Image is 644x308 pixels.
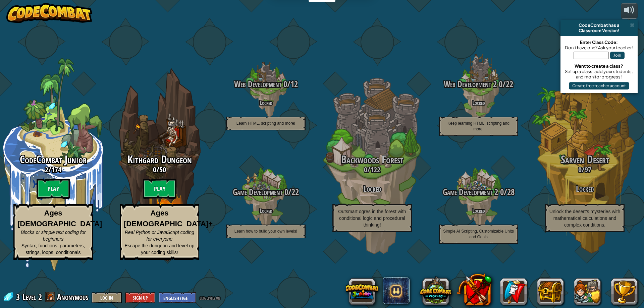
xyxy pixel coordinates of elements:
span: Real Python or JavaScript coding for everyone [125,230,194,242]
div: Don't have one? Ask your teacher! [564,45,634,50]
button: Adjust volume [621,3,638,19]
span: beta levels on [200,295,220,301]
span: Sarven Desert [561,152,609,167]
h3: / [532,166,638,174]
h3: / [213,188,319,197]
span: 0 [281,78,287,90]
h4: Locked [425,207,532,214]
strong: Ages [DEMOGRAPHIC_DATA]+ [124,209,213,228]
span: 22 [291,186,299,198]
h4: Locked [213,207,319,214]
btn: Play [37,179,70,199]
span: 174 [51,165,61,175]
btn: Play [143,179,176,199]
span: 0 [497,78,502,90]
span: 97 [585,165,591,175]
span: 0 [282,186,288,198]
div: Classroom Version! [563,28,635,33]
span: Web Development 2 [444,78,497,90]
span: Keep learning HTML, scripting and more! [447,121,509,131]
button: Sign Up [125,292,155,303]
span: Backwoods Forest [341,152,404,167]
span: Web Development [234,78,281,90]
div: CodeCombat has a [563,22,635,28]
span: Unlock the desert’s mysteries with mathematical calculations and complex conditions. [549,209,620,228]
button: Log In [92,292,122,303]
span: 2 [45,165,48,175]
img: CodeCombat - Learn how to code by playing a game [6,3,92,23]
span: CodeCombat Junior [20,152,87,167]
h3: / [106,166,213,174]
span: 2 [38,292,42,302]
span: Simple AI Scripting, Customizable Units and Goals [443,229,514,239]
span: Learn how to build your own levels! [234,229,297,234]
h4: Locked [425,100,532,106]
div: Want to create a class? [564,63,634,69]
button: Join [610,52,625,59]
h3: / [319,166,425,174]
span: Game Development 2 [443,186,498,198]
span: Game Development [233,186,282,198]
span: 50 [159,165,166,175]
span: 122 [370,165,380,175]
h4: Locked [213,100,319,106]
span: 3 [16,292,22,302]
span: Learn HTML, scripting and more! [236,121,295,126]
span: 0 [498,186,504,198]
span: 0 [578,165,582,175]
h3: Locked [532,184,638,193]
span: Outsmart ogres in the forest with conditional logic and procedural thinking! [338,209,406,228]
span: Level [22,292,36,303]
div: Set up a class, add your students, and monitor progress! [564,69,634,79]
h3: Locked [319,184,425,193]
div: Enter Class Code: [564,40,634,45]
span: Kithgard Dungeon [127,152,192,167]
span: Anonymous [57,292,88,302]
h3: / [213,80,319,89]
span: Escape the dungeon and level up your coding skills! [125,243,195,255]
span: 28 [507,186,515,198]
span: 0 [364,165,367,175]
span: 12 [290,78,298,90]
span: 22 [506,78,513,90]
strong: Ages [DEMOGRAPHIC_DATA] [17,209,102,228]
span: Blocks or simple text coding for beginners [21,230,86,242]
span: 0 [153,165,156,175]
button: Create free teacher account [569,82,629,89]
h3: / [425,188,532,197]
div: Complete previous world to unlock [106,58,213,271]
span: Syntax, functions, parameters, strings, loops, conditionals [21,243,85,255]
h3: / [425,80,532,89]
